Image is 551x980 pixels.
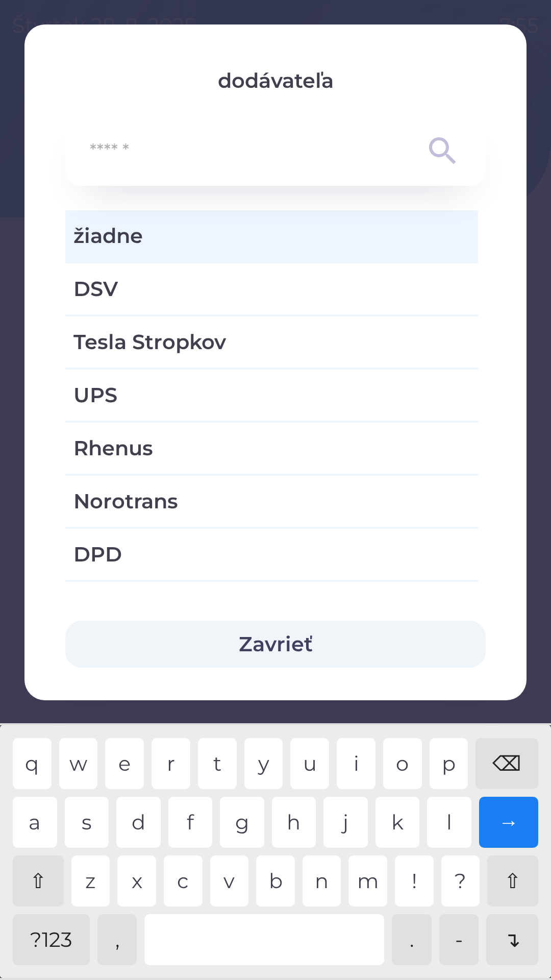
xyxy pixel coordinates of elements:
[65,621,486,668] button: Zavrieť
[65,65,486,96] p: dodávateľa
[73,539,470,570] span: DPD
[65,263,478,314] div: DSV
[73,327,470,357] span: Tesla Stropkov
[73,274,470,304] span: DSV
[73,433,470,463] span: Rhenus
[65,370,478,421] div: UPS
[65,423,478,474] div: Rhenus
[65,316,478,367] div: Tesla Stropkov
[73,380,470,410] span: UPS
[65,582,478,633] div: Intime Express
[65,529,478,580] div: DPD
[73,220,470,251] span: žiadne
[65,476,478,527] div: Norotrans
[65,210,478,261] div: žiadne
[73,486,470,517] span: Norotrans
